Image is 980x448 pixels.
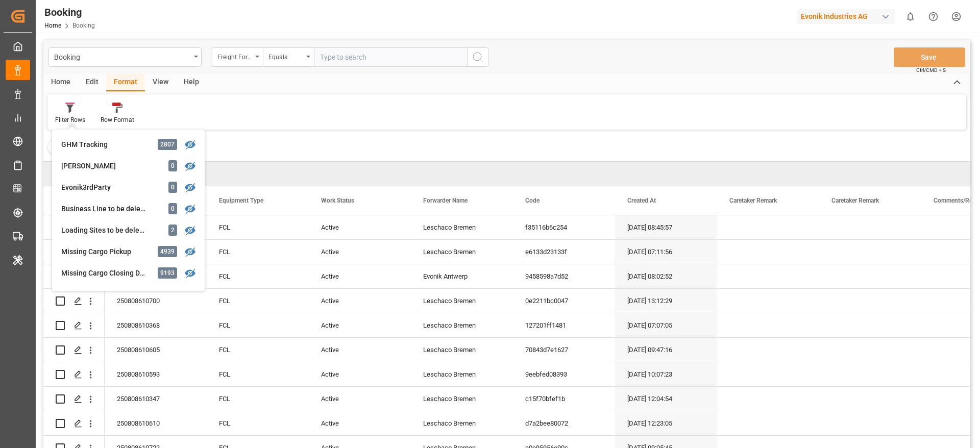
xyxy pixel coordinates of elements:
[43,240,105,264] div: Press SPACE to select this row.
[61,204,151,214] div: Business Line to be deleted
[314,47,467,67] input: Type to search
[513,289,615,313] div: 0e2211bc0047
[797,9,895,24] div: Evonik Industries AG
[309,362,411,386] div: Active
[78,74,106,91] div: Edit
[467,47,488,67] button: search button
[43,215,105,240] div: Press SPACE to select this row.
[168,160,177,171] div: 0
[61,268,151,279] div: Missing Cargo Closing Date
[105,313,207,337] div: 250808610368
[615,240,717,264] div: [DATE] 07:11:56
[61,161,151,171] div: [PERSON_NAME]
[309,313,411,337] div: Active
[212,47,263,67] button: open menu
[168,203,177,214] div: 0
[101,115,134,125] div: Row Format
[207,264,309,288] div: FCL
[55,115,85,125] div: Filter Rows
[615,362,717,386] div: [DATE] 10:07:23
[43,74,78,91] div: Home
[411,411,513,435] div: Leschaco Bremen
[797,7,899,26] button: Evonik Industries AG
[61,139,151,150] div: GHM Tracking
[922,5,945,28] button: Help Center
[44,5,95,20] div: Booking
[268,50,303,62] div: Equals
[309,289,411,313] div: Active
[207,313,309,337] div: FCL
[207,240,309,264] div: FCL
[411,387,513,411] div: Leschaco Bremen
[176,74,207,91] div: Help
[513,264,615,288] div: 9458598a7d52
[899,5,922,28] button: show 0 new notifications
[513,313,615,337] div: 127201ff1481
[309,338,411,362] div: Active
[729,197,777,204] span: Caretaker Remark
[615,313,717,337] div: [DATE] 07:07:05
[207,289,309,313] div: FCL
[309,387,411,411] div: Active
[263,47,314,67] button: open menu
[61,246,151,257] div: Missing Cargo Pickup
[105,387,207,411] div: 250808610347
[207,215,309,239] div: FCL
[423,197,468,204] span: Forwarder Name
[48,47,202,67] button: open menu
[615,411,717,435] div: [DATE] 12:23:05
[207,387,309,411] div: FCL
[411,289,513,313] div: Leschaco Bremen
[411,264,513,288] div: Evonik Antwerp
[43,264,105,289] div: Press SPACE to select this row.
[916,66,946,74] span: Ctrl/CMD + S
[43,289,105,313] div: Press SPACE to select this row.
[615,264,717,288] div: [DATE] 08:02:52
[61,225,151,236] div: Loading Sites to be deleted
[43,387,105,411] div: Press SPACE to select this row.
[615,387,717,411] div: [DATE] 12:04:54
[513,215,615,239] div: f35116b6c254
[513,240,615,264] div: e6133d23133f
[54,50,190,63] div: Booking
[105,338,207,362] div: 250808610605
[43,313,105,338] div: Press SPACE to select this row.
[43,411,105,436] div: Press SPACE to select this row.
[525,197,540,204] span: Code
[411,215,513,239] div: Leschaco Bremen
[106,74,145,91] div: Format
[158,139,177,150] div: 2807
[43,338,105,362] div: Press SPACE to select this row.
[44,22,61,29] a: Home
[513,411,615,435] div: d7a2bee80072
[105,362,207,386] div: 250808610593
[309,240,411,264] div: Active
[321,197,354,204] span: Work Status
[168,182,177,193] div: 0
[43,362,105,387] div: Press SPACE to select this row.
[309,215,411,239] div: Active
[158,246,177,257] div: 4939
[309,264,411,288] div: Active
[513,362,615,386] div: 9eebfed08393
[219,197,263,204] span: Equipment Type
[61,182,151,193] div: Evonik3rdParty
[615,215,717,239] div: [DATE] 08:45:57
[894,47,965,67] button: Save
[411,240,513,264] div: Leschaco Bremen
[309,411,411,435] div: Active
[158,267,177,279] div: 9193
[168,225,177,236] div: 2
[411,338,513,362] div: Leschaco Bremen
[411,362,513,386] div: Leschaco Bremen
[105,289,207,313] div: 250808610700
[207,411,309,435] div: FCL
[105,411,207,435] div: 250808610610
[217,50,252,62] div: Freight Forwarder's Reference No.
[207,338,309,362] div: FCL
[615,289,717,313] div: [DATE] 13:12:29
[513,338,615,362] div: 70843d7e1627
[207,362,309,386] div: FCL
[513,387,615,411] div: c15f70bfef1b
[411,313,513,337] div: Leschaco Bremen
